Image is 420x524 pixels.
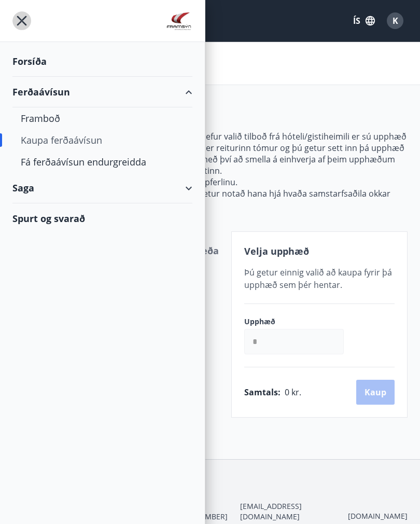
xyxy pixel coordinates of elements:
div: Fá ferðaávísun endurgreidda [21,151,184,173]
div: Spurt og svarað [12,203,192,233]
span: 0 kr. [285,387,301,398]
span: K [393,15,398,26]
span: Samtals : [244,387,281,398]
label: Upphæð [244,316,354,327]
button: K [383,8,408,33]
span: [EMAIL_ADDRESS][DOMAIN_NAME] [240,501,335,522]
p: Mundu að ferðaávísunin rennur aldrei út og þú getur notað hana hjá hvaða samstarfsaðila okkar sem... [12,188,408,211]
p: Hér getur þú valið upphæð ávísunarinnar. Ef þú hefur valið tilboð frá hóteli/gistiheimili er sú u... [12,131,408,176]
a: [DOMAIN_NAME] [348,511,408,521]
span: eða [202,244,219,257]
p: Athugaðu að niðurgreiðslan bætist við síðar í kaupferlinu. [12,176,408,188]
div: Forsíða [12,46,192,77]
div: Framboð [21,107,184,129]
div: Kaupa ferðaávísun [21,129,184,151]
span: Velja upphæð [244,245,309,257]
div: Ferðaávísun [12,77,192,107]
span: Þú getur einnig valið að kaupa fyrir þá upphæð sem þér hentar. [244,267,392,291]
img: union_logo [166,11,192,32]
button: menu [12,11,31,30]
button: ÍS [347,11,381,30]
div: Saga [12,173,192,203]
